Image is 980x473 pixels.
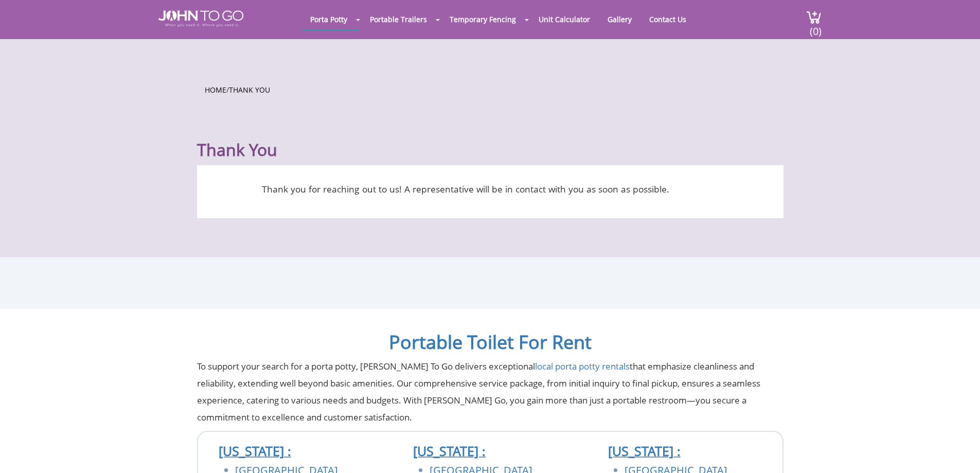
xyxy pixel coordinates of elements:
[205,85,226,95] a: Home
[158,10,243,27] img: JOHN to go
[229,85,270,95] a: Thank You
[219,442,291,460] a: [US_STATE] :
[642,9,694,29] a: Contact Us
[806,10,822,24] img: cart a
[212,181,719,198] p: Thank you for reaching out to us! A representative will be in contact with you as soon as possible.
[197,115,783,160] h1: Thank You
[389,329,592,355] a: Portable Toilet For Rent
[413,442,486,460] a: [US_STATE] :
[442,9,524,29] a: Temporary Fencing
[531,9,598,29] a: Unit Calculator
[608,442,681,460] a: [US_STATE] :
[205,82,776,95] ul: /
[302,9,355,29] a: Porta Potty
[362,9,435,29] a: Portable Trailers
[600,9,639,29] a: Gallery
[197,358,783,426] p: To support your search for a porta potty, [PERSON_NAME] To Go delivers exceptional that emphasize...
[535,360,630,372] a: local porta potty rentals
[809,16,822,38] span: (0)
